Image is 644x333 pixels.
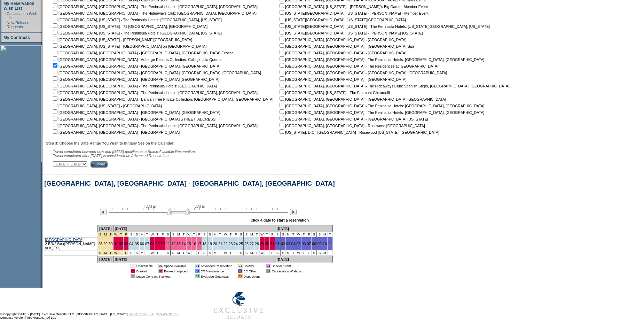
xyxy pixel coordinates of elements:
td: S [207,250,213,256]
td: Independence Day 2026 - Saturday to Saturday [98,232,103,237]
td: S [171,232,176,237]
td: S [244,232,249,237]
td: Independence Day 2026 - Saturday to Saturday [113,232,119,237]
img: Previous [100,209,107,215]
div: Click a date to start a reservation [250,218,309,222]
td: Dispositions [244,274,261,278]
a: 01 [275,242,280,246]
td: S [165,232,171,237]
nobr: [GEOGRAPHIC_DATA], [GEOGRAPHIC_DATA] - [GEOGRAPHIC_DATA] [52,130,180,134]
td: Independence Day 2026 - Saturday to Saturday [108,232,113,237]
a: TERMS OF USE [157,312,179,316]
td: F [306,250,312,256]
td: S [202,232,207,237]
nobr: [GEOGRAPHIC_DATA], [GEOGRAPHIC_DATA] - The Hideaways Club: Spanish Steps, [GEOGRAPHIC_DATA], [GEO... [278,84,509,88]
td: W [260,250,265,256]
td: · [5,11,6,20]
a: 21 [218,242,222,246]
nobr: [GEOGRAPHIC_DATA], [GEOGRAPHIC_DATA] - [GEOGRAPHIC_DATA][STREET_ADDRESS] [52,117,217,121]
nobr: [GEOGRAPHIC_DATA], [GEOGRAPHIC_DATA] - [GEOGRAPHIC_DATA] [US_STATE] [278,117,428,121]
nobr: [GEOGRAPHIC_DATA], [GEOGRAPHIC_DATA] - The Residences at [GEOGRAPHIC_DATA] [278,64,438,68]
td: W [223,232,228,237]
td: 01 [131,264,135,268]
td: S [238,250,244,256]
a: 05 [135,242,139,246]
td: M [322,232,328,237]
nobr: [GEOGRAPHIC_DATA], [GEOGRAPHIC_DATA] - [GEOGRAPHIC_DATA], [GEOGRAPHIC_DATA] [278,71,447,75]
td: T [301,232,307,237]
a: 29 [103,242,108,246]
td: W [223,250,228,256]
td: · [5,21,6,29]
td: M [176,232,181,237]
a: 14 [182,242,186,246]
a: [GEOGRAPHIC_DATA], [GEOGRAPHIC_DATA] - [GEOGRAPHIC_DATA], [GEOGRAPHIC_DATA] [44,180,335,187]
span: [DATE] [194,204,205,208]
td: T [181,232,187,237]
td: F [233,232,238,237]
td: S [312,250,317,256]
td: W [296,232,301,237]
nobr: [GEOGRAPHIC_DATA], [GEOGRAPHIC_DATA] - [GEOGRAPHIC_DATA]-Spa [278,44,414,48]
td: Booked [136,269,153,273]
td: F [270,232,275,237]
td: 01 [195,274,199,278]
nobr: [GEOGRAPHIC_DATA], [GEOGRAPHIC_DATA] - [GEOGRAPHIC_DATA], [GEOGRAPHIC_DATA] [52,110,220,115]
a: [GEOGRAPHIC_DATA] [45,238,84,242]
td: M [286,232,291,237]
td: 01 [266,269,270,273]
td: [DATE] [98,225,113,232]
nobr: [GEOGRAPHIC_DATA], [GEOGRAPHIC_DATA] - The Hideaways Club: [GEOGRAPHIC_DATA], [GEOGRAPHIC_DATA] [52,11,257,15]
a: 01 [114,242,118,246]
a: My Contracts [3,35,30,40]
nobr: [GEOGRAPHIC_DATA], [US_STATE] - The Peninsula Hotels: [GEOGRAPHIC_DATA], [US_STATE] [52,18,222,22]
a: 02 [281,242,285,246]
td: T [155,250,160,256]
nobr: [GEOGRAPHIC_DATA], [GEOGRAPHIC_DATA] - The Peninsula Hotels: [GEOGRAPHIC_DATA], [GEOGRAPHIC_DATA] [278,57,484,62]
td: ER Maintenance [201,269,233,273]
td: F [233,250,238,256]
td: Independence Day 2026 - Saturday to Saturday [98,250,103,256]
td: 01 [158,269,163,273]
a: 08 [312,242,316,246]
a: 07 [145,242,149,246]
td: F [197,232,202,237]
td: T [328,232,333,237]
td: 01 [131,274,135,278]
a: 11 [328,242,332,246]
td: Unavailable [136,264,153,268]
td: [DATE] [113,225,275,232]
td: S [129,232,134,237]
nobr: [GEOGRAPHIC_DATA], [GEOGRAPHIC_DATA] - [GEOGRAPHIC_DATA], [GEOGRAPHIC_DATA] [52,64,220,68]
nobr: [GEOGRAPHIC_DATA], [GEOGRAPHIC_DATA] - The Peninsula Hotels: [GEOGRAPHIC_DATA] [52,84,217,88]
a: 03 [286,242,290,246]
td: F [197,250,202,256]
a: 09 [155,242,159,246]
td: [DATE] [113,256,275,263]
a: 25 [239,242,243,246]
a: 22 [223,242,228,246]
td: 2 BR/2 BA ([PERSON_NAME] or K, T/T) [44,237,98,250]
a: 04 [291,242,296,246]
a: 27 [250,242,254,246]
td: Independence Day 2026 - Saturday to Saturday [113,250,119,256]
a: 23 [228,242,233,246]
td: F [306,232,312,237]
td: [DATE] [98,256,113,263]
td: M [213,250,218,256]
td: M [213,232,218,237]
a: 17 [197,242,201,246]
td: Independence Day 2026 - Saturday to Saturday [118,232,124,237]
img: Exclusive Resorts [207,288,270,323]
a: My Reservation Wish List [3,1,34,11]
a: 10 [160,242,165,246]
a: 07 [307,242,311,246]
td: Space Available [164,264,189,268]
td: S [238,232,244,237]
nobr: [GEOGRAPHIC_DATA], [US_STATE] - The Peninsula Hotels: [GEOGRAPHIC_DATA], [US_STATE] [52,31,222,35]
nobr: [GEOGRAPHIC_DATA], [GEOGRAPHIC_DATA] - [GEOGRAPHIC_DATA]: [GEOGRAPHIC_DATA], [GEOGRAPHIC_DATA] [52,71,261,75]
td: Lease Contract Blackout [136,274,189,278]
span: Travel completed between now and [DATE] qualifies as a Space Available Reservation. [53,149,196,154]
a: 04 [129,242,133,246]
a: 20 [213,242,217,246]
